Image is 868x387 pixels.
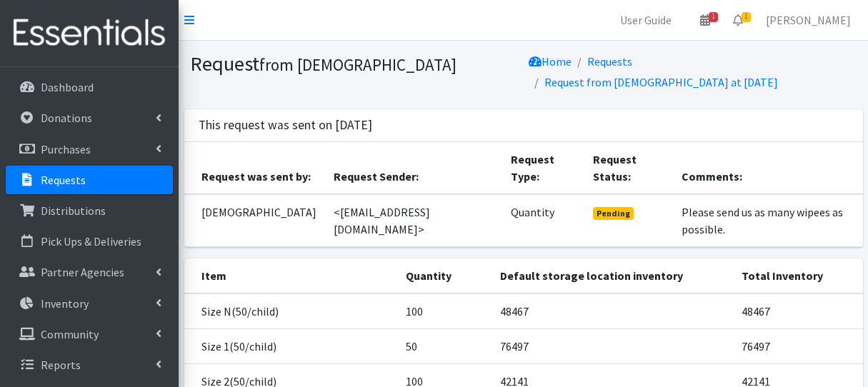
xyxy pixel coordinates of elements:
[41,327,99,341] p: Community
[259,54,457,75] small: from [DEMOGRAPHIC_DATA]
[492,293,733,329] td: 48467
[184,293,397,329] td: Size N(50/child)
[184,194,325,247] td: [DEMOGRAPHIC_DATA]
[587,54,632,69] a: Requests
[397,328,492,363] td: 50
[733,328,862,363] td: 76497
[41,358,81,372] p: Reports
[184,142,325,194] th: Request was sent by:
[41,173,86,187] p: Requests
[397,293,492,329] td: 100
[6,73,173,101] a: Dashboard
[41,203,106,218] p: Distributions
[529,54,572,69] a: Home
[754,6,862,34] a: [PERSON_NAME]
[6,258,173,286] a: Partner Agencies
[492,328,733,363] td: 76497
[733,293,862,329] td: 48467
[41,234,141,248] p: Pick Ups & Deliveries
[6,166,173,194] a: Requests
[6,196,173,225] a: Distributions
[190,51,519,76] h1: Request
[325,194,502,247] td: <[EMAIL_ADDRESS][DOMAIN_NAME]>
[6,135,173,164] a: Purchases
[733,258,862,293] th: Total Inventory
[609,6,683,34] a: User Guide
[41,111,92,125] p: Donations
[6,320,173,348] a: Community
[492,258,733,293] th: Default storage location inventory
[709,12,718,22] span: 1
[673,142,862,194] th: Comments:
[41,80,94,94] p: Dashboard
[722,6,754,34] a: 1
[6,289,173,318] a: Inventory
[544,75,778,89] a: Request from [DEMOGRAPHIC_DATA] at [DATE]
[6,227,173,256] a: Pick Ups & Deliveries
[325,142,502,194] th: Request Sender:
[593,207,634,220] span: Pending
[502,194,584,247] td: Quantity
[41,265,124,279] p: Partner Agencies
[502,142,584,194] th: Request Type:
[199,118,372,133] h3: This request was sent on [DATE]
[184,258,397,293] th: Item
[742,12,751,22] span: 1
[673,194,862,247] td: Please send us as many wipees as possible.
[184,328,397,363] td: Size 1(50/child)
[6,104,173,132] a: Donations
[689,6,722,34] a: 1
[6,351,173,379] a: Reports
[41,296,89,311] p: Inventory
[584,142,673,194] th: Request Status:
[6,9,173,57] img: HumanEssentials
[397,258,492,293] th: Quantity
[41,142,91,156] p: Purchases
